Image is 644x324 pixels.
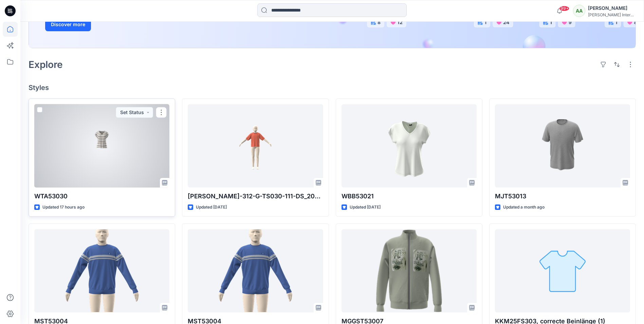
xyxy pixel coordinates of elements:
a: WBB53021 [342,104,477,187]
h2: Explore [29,59,63,70]
div: AA [573,5,585,17]
p: Updated [DATE] [350,204,381,211]
a: MST53004 [34,229,169,312]
p: WTA53030 [34,192,169,201]
div: [PERSON_NAME] International [588,12,636,17]
h4: Styles [29,84,636,92]
p: [PERSON_NAME]-312-G-TS030-111-DS_2025_F [188,192,323,201]
p: Updated 17 hours ago [42,204,85,211]
p: Updated [DATE] [196,204,227,211]
a: MST53004 [188,229,323,312]
a: Discover more [45,18,198,31]
a: WTA53030 [34,104,169,187]
a: KKM25FS303, correcte Beinlänge (1) [495,229,630,312]
div: [PERSON_NAME] [588,4,636,12]
button: Discover more [45,18,91,31]
span: 99+ [559,6,569,11]
p: Updated a month ago [503,204,545,211]
a: Otto-312-G-TS030-111-DS_2025_F [188,104,323,187]
p: WBB53021 [342,192,477,201]
p: MJT53013 [495,192,630,201]
a: MGGST53007 [342,229,477,312]
a: MJT53013 [495,104,630,187]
